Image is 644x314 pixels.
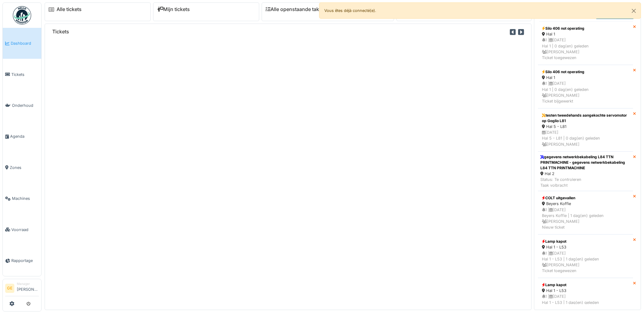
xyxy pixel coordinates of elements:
h6: Tickets [52,29,69,35]
div: Hal 1 [542,31,629,37]
div: Hal 1 [542,75,629,80]
div: COLT uitgevallen [542,195,629,201]
a: gegevens netwerkbekabeling L84 TTN PRINTMACHINE - gegevens netwerkbekabeling L84 TTN PRINTMACHINE... [538,151,633,191]
a: GE Manager[PERSON_NAME] [5,282,39,296]
div: Hal 1 - L53 [542,288,629,293]
div: testen tweedehands aangekochte servomotor op Goglio L81 [542,113,629,124]
span: Voorraad [11,227,39,233]
a: Zones [3,152,41,183]
div: Lamp kapot [542,282,629,288]
div: Hal 5 - L81 [542,124,629,129]
span: Onderhoud [12,103,39,108]
span: Agenda [10,133,39,139]
div: [DATE] Hal 5 - L81 | 0 dag(en) geleden [PERSON_NAME] [542,129,629,147]
div: Silo 406 not operating [542,69,629,75]
div: Manager [17,282,39,286]
li: GE [5,284,14,293]
a: Voorraad [3,214,41,245]
a: Onderhoud [3,90,41,121]
a: Alle openstaande taken [266,6,325,12]
div: Hal 1 - L53 [542,244,629,250]
span: Machines [12,196,39,201]
div: Hal 2 [540,171,631,177]
div: Vous êtes déjà connecté(e). [319,2,641,19]
a: Mijn tickets [157,6,190,12]
li: [PERSON_NAME] [17,282,39,295]
a: Rapportage [3,245,41,276]
a: Dashboard [3,28,41,59]
a: Lamp kapot Hal 1 - L53 1 |[DATE]Hal 1 - L53 | 1 dag(en) geleden [PERSON_NAME]Ticket toegewezen [538,234,633,278]
a: Silo 406 not operating Hal 1 1 |[DATE]Hal 1 | 0 dag(en) geleden [PERSON_NAME]Ticket bijgewerkt [538,65,633,108]
span: Dashboard [11,40,39,46]
a: testen tweedehands aangekochte servomotor op Goglio L81 Hal 5 - L81 [DATE]Hal 5 - L81 | 0 dag(en)... [538,108,633,151]
div: 1 | [DATE] Hal 1 - L53 | 1 dag(en) geleden [PERSON_NAME] Ticket toegewezen [542,250,629,274]
a: Tickets [3,59,41,90]
span: Zones [10,165,39,170]
span: Rapportage [11,258,39,264]
div: Status: Te controleren Taak volbracht [540,177,631,188]
div: 1 | [DATE] Hal 1 | 0 dag(en) geleden [PERSON_NAME] Ticket bijgewerkt [542,80,629,104]
a: Machines [3,183,41,214]
img: Badge_color-CXgf-gQk.svg [13,6,31,24]
div: gegevens netwerkbekabeling L84 TTN PRINTMACHINE - gegevens netwerkbekabeling L84 TTN PRINTMACHINE [540,154,631,171]
a: Alle tickets [57,6,82,12]
div: 1 | [DATE] Beyers Koffie | 1 dag(en) geleden [PERSON_NAME] Nieuw ticket [542,207,629,230]
button: Close [627,3,641,19]
div: 1 | [DATE] Hal 1 | 0 dag(en) geleden [PERSON_NAME] Ticket toegewezen [542,37,629,61]
div: Silo 406 not operating [542,26,629,31]
div: Lamp kapot [542,239,629,244]
a: COLT uitgevallen Beyers Koffie 1 |[DATE]Beyers Koffie | 1 dag(en) geleden [PERSON_NAME]Nieuw ticket [538,191,633,234]
div: Beyers Koffie [542,201,629,207]
span: Tickets [11,72,39,77]
a: Agenda [3,121,41,152]
a: Silo 406 not operating Hal 1 1 |[DATE]Hal 1 | 0 dag(en) geleden [PERSON_NAME]Ticket toegewezen [538,21,633,65]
